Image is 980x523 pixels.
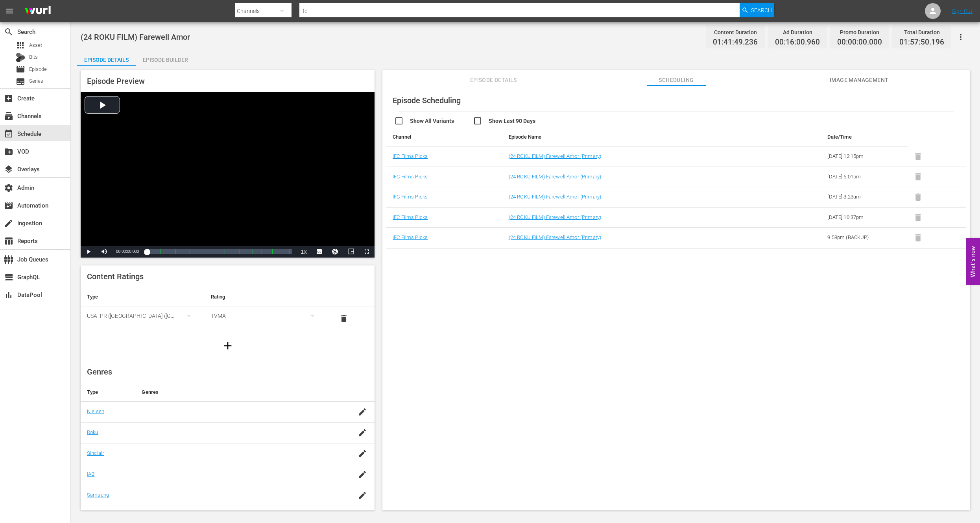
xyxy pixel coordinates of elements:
[87,450,104,456] a: Sinclair
[775,27,820,38] div: Ad Duration
[821,187,908,208] td: [DATE] 3:23am
[16,41,25,50] span: Asset
[821,207,908,228] td: [DATE] 10:37pm
[339,314,349,323] span: delete
[205,287,329,306] th: Rating
[87,272,144,281] span: Content Ratings
[464,75,523,85] span: Episode Details
[359,246,375,258] button: Fullscreen
[81,383,135,402] th: Type
[29,53,38,61] span: Bits
[837,38,882,47] span: 00:00:00.000
[29,77,43,85] span: Series
[5,6,14,16] span: menu
[4,236,13,246] span: Reports
[81,287,375,331] table: simple table
[147,249,292,254] div: Progress Bar
[96,246,112,258] button: Mute
[29,65,47,73] span: Episode
[29,41,42,49] span: Asset
[775,38,820,47] span: 00:16:00.960
[4,111,13,121] span: Channels
[4,129,13,139] span: Schedule
[393,153,428,159] a: IFC Films Picks
[116,249,139,254] span: 00:00:00.000
[81,32,190,42] span: (24 ROKU FILM) Farewell Amor
[509,174,601,180] a: (24 ROKU FILM) Farewell Amor (Primary)
[393,174,428,180] a: IFC Films Picks
[81,287,205,306] th: Type
[87,367,112,376] span: Genres
[509,214,601,220] a: (24 ROKU FILM) Farewell Amor (Primary)
[87,76,145,86] span: Episode Preview
[821,147,908,167] td: [DATE] 12:15pm
[87,492,109,498] a: Samsung
[751,3,772,17] span: Search
[16,65,25,74] span: Episode
[952,8,973,14] a: Sign Out
[502,128,763,147] th: Episode Name
[19,2,57,20] img: ans4CAIJ8jUAAAAAAAAAAAAAAAAAAAAAAAAgQb4GAAAAAAAAAAAAAAAAAAAAAAAAJMjXAAAAAAAAAAAAAAAAAAAAAAAAgAT5G...
[393,234,428,240] a: IFC Films Picks
[136,50,195,69] div: Episode Builder
[837,27,882,38] div: Promo Duration
[4,290,13,300] span: DataPool
[296,246,312,258] button: Playback Rate
[87,471,94,477] a: IAB
[830,75,889,85] span: Image Management
[4,165,13,174] span: Overlays
[740,3,774,17] button: Search
[211,305,322,327] div: TVMA
[821,128,908,147] th: Date/Time
[136,50,195,66] button: Episode Builder
[393,96,461,105] span: Episode Scheduling
[77,50,136,69] div: Episode Details
[386,128,502,147] th: Channel
[16,53,25,62] div: Bits
[16,77,25,86] span: Series
[4,201,13,210] span: Automation
[713,27,758,38] div: Content Duration
[334,309,353,328] button: delete
[87,305,198,327] div: USA_PR ([GEOGRAPHIC_DATA] ([GEOGRAPHIC_DATA]))
[312,246,327,258] button: Captions
[393,194,428,200] a: IFC Films Picks
[4,219,13,228] span: Ingestion
[77,50,136,66] button: Episode Details
[87,408,104,414] a: Nielsen
[713,38,758,47] span: 01:41:49.236
[87,429,98,435] a: Roku
[4,273,13,282] span: GraphQL
[821,167,908,187] td: [DATE] 5:01pm
[509,153,601,159] a: (24 ROKU FILM) Farewell Amor (Primary)
[4,183,13,193] span: Admin
[647,75,706,85] span: Scheduling
[4,94,13,103] span: Create
[821,228,908,248] td: 9:58pm (BACKUP)
[393,214,428,220] a: IFC Films Picks
[343,246,359,258] button: Picture-in-Picture
[327,246,343,258] button: Jump To Time
[899,27,944,38] div: Total Duration
[509,194,601,200] a: (24 ROKU FILM) Farewell Amor (Primary)
[81,92,375,258] div: Video Player
[509,234,601,240] a: (24 ROKU FILM) Farewell Amor (Primary)
[966,238,980,285] button: Open Feedback Widget
[135,383,343,402] th: Genres
[899,38,944,47] span: 01:57:50.196
[81,246,96,258] button: Play
[4,147,13,156] span: VOD
[4,255,13,264] span: Job Queues
[4,27,13,37] span: Search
